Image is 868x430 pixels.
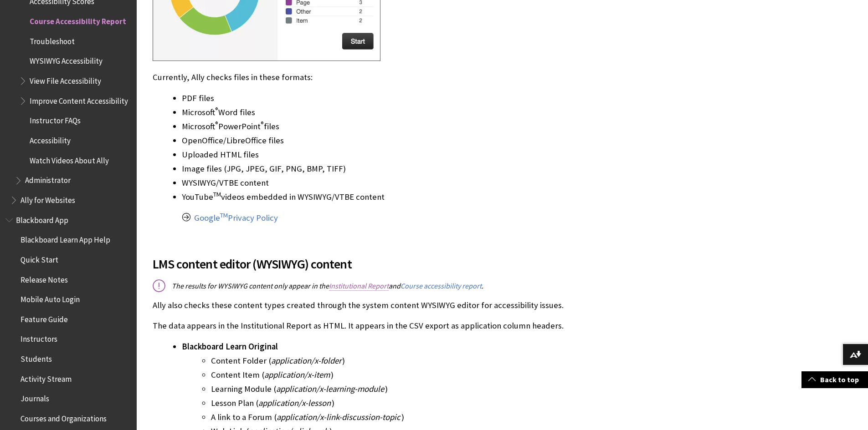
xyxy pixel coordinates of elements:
[182,177,385,189] li: WYSIWYG/VTBE content
[30,73,101,86] span: View File Accessibility
[276,384,384,394] span: application/x-learning-module
[30,113,81,126] span: Instructor FAQs
[21,391,49,404] span: Journals
[182,120,385,133] li: Microsoft PowerPoint files
[211,397,564,410] li: Lesson Plan ( )
[801,371,868,388] a: Back to top
[211,369,564,381] li: Content Item ( )
[213,190,221,198] sup: TM
[211,383,564,395] li: Learning Module ( )
[21,292,80,304] span: Mobile Auto Login
[211,354,564,367] li: Content Folder ( )
[30,153,109,165] span: Watch Videos About Ally
[21,351,52,364] span: Students
[30,54,103,66] span: WYSIWYG Accessibility
[182,162,385,175] li: Image files (JPG, JPEG, GIF, PNG, BMP, TIFF)
[30,93,128,106] span: Improve Content Accessibility
[21,192,75,205] span: Ally for Websites
[220,211,228,219] sup: TM
[261,120,264,128] sup: ®
[21,312,68,324] span: Feature Guide
[211,411,564,424] li: A link to a Forum ( )
[182,106,385,119] li: Microsoft Word files
[21,272,68,284] span: Release Notes
[153,71,385,83] p: Currently, Ally checks files in these formats:
[194,212,278,223] a: GoogleTMPrivacy Policy
[277,412,401,422] span: application/x-link-discussion-topic
[21,332,57,344] span: Instructors
[21,411,107,423] span: Courses and Organizations
[215,120,218,128] sup: ®
[21,371,72,384] span: Activity Stream
[401,281,482,291] a: Course accessibility report
[21,232,110,244] span: Blackboard Learn App Help
[182,191,385,224] li: YouTube videos embedded in WYSIWYG/VTBE content
[153,281,564,291] p: The results for WYSIWYG content only appear in the and .
[30,133,71,145] span: Accessibility
[182,148,385,161] li: Uploaded HTML files
[21,252,58,264] span: Quick Start
[329,281,389,291] a: Institutional Report
[182,134,385,147] li: OpenOffice/LibreOffice files
[264,369,330,380] span: application/x-item
[153,299,564,311] p: Ally also checks these content types created through the system content WYSIWYG editor for access...
[153,320,564,332] p: The data appears in the Institutional Report as HTML. It appears in the CSV export as application...
[258,398,331,408] span: application/x-lesson
[16,212,68,225] span: Blackboard App
[182,341,278,352] span: Blackboard Learn Original
[25,173,71,185] span: Administrator
[182,92,385,105] li: PDF files
[153,254,564,273] span: LMS content editor (WYSIWYG) content
[271,355,341,366] span: application/x-folder
[30,14,126,26] span: Course Accessibility Report
[215,106,218,114] sup: ®
[30,34,75,46] span: Troubleshoot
